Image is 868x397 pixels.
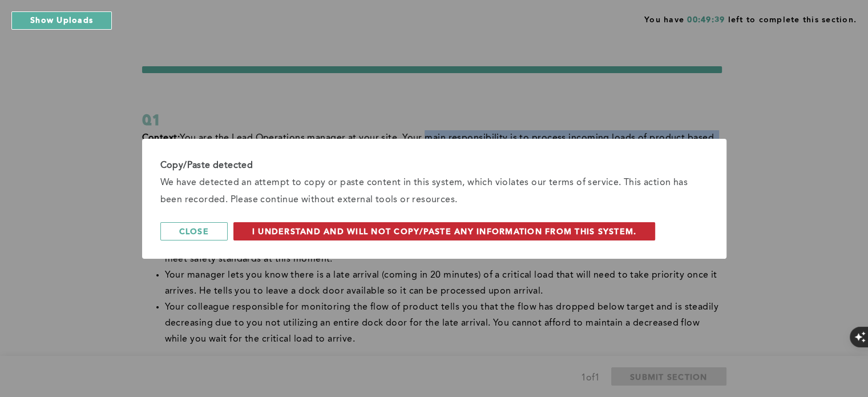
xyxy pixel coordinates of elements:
[11,11,112,30] button: Show Uploads
[179,226,209,236] span: Close
[252,226,637,236] span: I understand and will not copy/paste any information from this system.
[160,157,708,174] div: Copy/Paste detected
[160,174,708,208] div: We have detected an attempt to copy or paste content in this system, which violates our terms of ...
[160,222,228,240] button: Close
[233,222,656,240] button: I understand and will not copy/paste any information from this system.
